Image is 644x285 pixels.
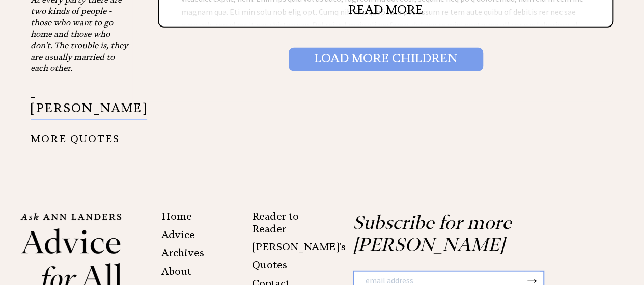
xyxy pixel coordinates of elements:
[348,2,423,17] a: READ MORE
[161,210,192,222] a: Home
[161,247,204,259] a: Archives
[161,265,191,277] a: About
[31,125,120,145] a: MORE QUOTES
[289,48,483,71] input: Load More Children
[161,228,195,241] a: Advice
[252,241,346,271] a: [PERSON_NAME]'s Quotes
[31,91,147,120] p: - [PERSON_NAME]
[252,210,299,235] a: Reader to Reader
